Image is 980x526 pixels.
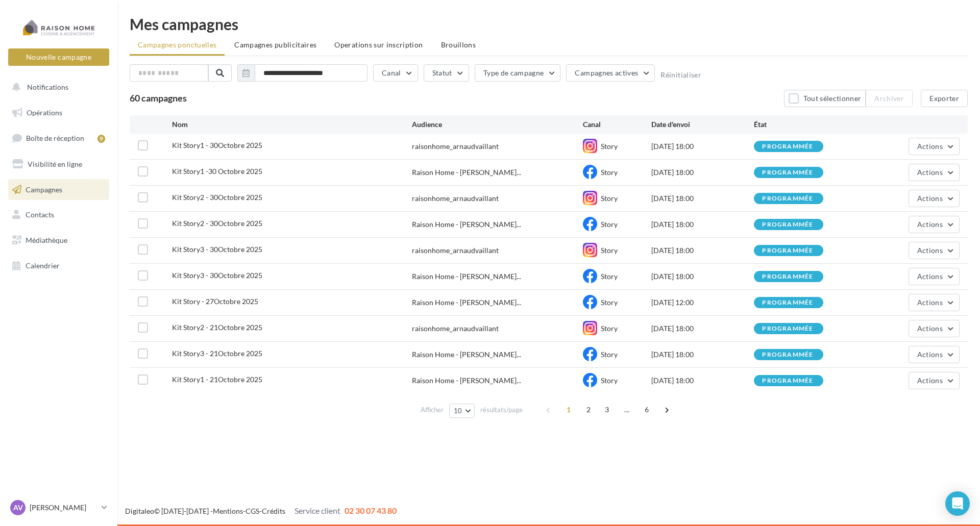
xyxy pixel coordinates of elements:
[762,221,813,228] div: programmée
[762,247,813,254] div: programmée
[172,193,262,202] span: Kit Story2 - 30Octobre 2025
[599,402,615,418] span: 3
[601,376,618,385] span: Story
[262,507,285,515] a: Crédits
[26,261,60,270] span: Calendrier
[125,507,154,515] a: Digitaleo
[917,220,943,229] span: Actions
[909,138,960,155] button: Actions
[580,402,597,418] span: 2
[97,135,105,143] div: 9
[909,242,960,259] button: Actions
[234,40,316,49] span: Campagnes publicitaires
[130,16,968,32] div: Mes campagnes
[449,404,475,418] button: 10
[909,164,960,181] button: Actions
[27,108,62,117] span: Opérations
[125,507,397,515] span: © [DATE]-[DATE] - - -
[575,68,638,77] span: Campagnes actives
[566,64,655,82] button: Campagnes actives
[130,92,187,104] span: 60 campagnes
[480,405,523,415] span: résultats/page
[30,503,97,513] p: [PERSON_NAME]
[412,167,521,178] span: Raison Home - [PERSON_NAME]...
[917,168,943,177] span: Actions
[909,346,960,363] button: Actions
[601,246,618,255] span: Story
[26,134,84,142] span: Boîte de réception
[412,141,499,152] div: raisonhome_arnaudvaillant
[172,245,262,254] span: Kit Story3 - 30Octobre 2025
[424,64,469,82] button: Statut
[583,119,651,130] div: Canal
[295,506,340,515] span: Service client
[651,141,754,152] div: [DATE] 18:00
[412,219,521,230] span: Raison Home - [PERSON_NAME]...
[601,324,618,333] span: Story
[172,167,262,176] span: Kit Story1 -30 Octobre 2025
[651,323,754,334] div: [DATE] 18:00
[917,350,943,359] span: Actions
[945,491,970,516] div: Open Intercom Messenger
[6,204,111,226] a: Contacts
[6,154,111,175] a: Visibilité en ligne
[762,378,813,384] div: programmée
[6,255,111,277] a: Calendrier
[651,119,754,130] div: Date d'envoi
[909,216,960,233] button: Actions
[762,195,813,202] div: programmée
[412,375,521,386] span: Raison Home - [PERSON_NAME]...
[917,324,943,333] span: Actions
[412,271,521,282] span: Raison Home - [PERSON_NAME]...
[651,193,754,204] div: [DATE] 18:00
[172,271,262,280] span: Kit Story3 - 30Octobre 2025
[601,350,618,359] span: Story
[26,236,67,244] span: Médiathèque
[6,77,107,98] button: Notifications
[334,40,423,49] span: Operations sur inscription
[412,323,499,334] div: raisonhome_arnaudvaillant
[660,71,701,79] button: Réinitialiser
[172,119,412,130] div: Nom
[421,405,444,415] span: Afficher
[909,190,960,207] button: Actions
[412,119,583,130] div: Audience
[651,219,754,230] div: [DATE] 18:00
[246,507,259,515] a: CGS
[866,90,913,107] button: Archiver
[213,507,243,515] a: Mentions
[6,230,111,251] a: Médiathèque
[619,402,635,418] span: ...
[172,141,262,149] span: Kit Story1 - 30Octobre 2025
[172,375,262,384] span: Kit Story1 - 21Octobre 2025
[172,349,262,358] span: Kit Story3 - 21Octobre 2025
[762,169,813,176] div: programmée
[784,90,866,107] button: Tout sélectionner
[560,402,577,418] span: 1
[762,273,813,280] div: programmée
[651,375,754,386] div: [DATE] 18:00
[6,127,111,149] a: Boîte de réception9
[917,272,943,281] span: Actions
[6,102,111,123] a: Opérations
[909,320,960,337] button: Actions
[601,168,618,177] span: Story
[475,64,561,82] button: Type de campagne
[909,372,960,389] button: Actions
[917,298,943,307] span: Actions
[6,179,111,201] a: Campagnes
[172,219,262,228] span: Kit Story2 - 30Octobre 2025
[28,160,82,168] span: Visibilité en ligne
[601,220,618,229] span: Story
[172,297,258,306] span: Kit Story - 27Octobre 2025
[909,268,960,285] button: Actions
[921,90,968,107] button: Exporter
[762,143,813,150] div: programmée
[754,119,856,130] div: État
[412,193,499,204] div: raisonhome_arnaudvaillant
[345,506,397,515] span: 02 30 07 43 80
[917,246,943,255] span: Actions
[8,48,109,66] button: Nouvelle campagne
[639,402,655,418] span: 6
[26,185,62,193] span: Campagnes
